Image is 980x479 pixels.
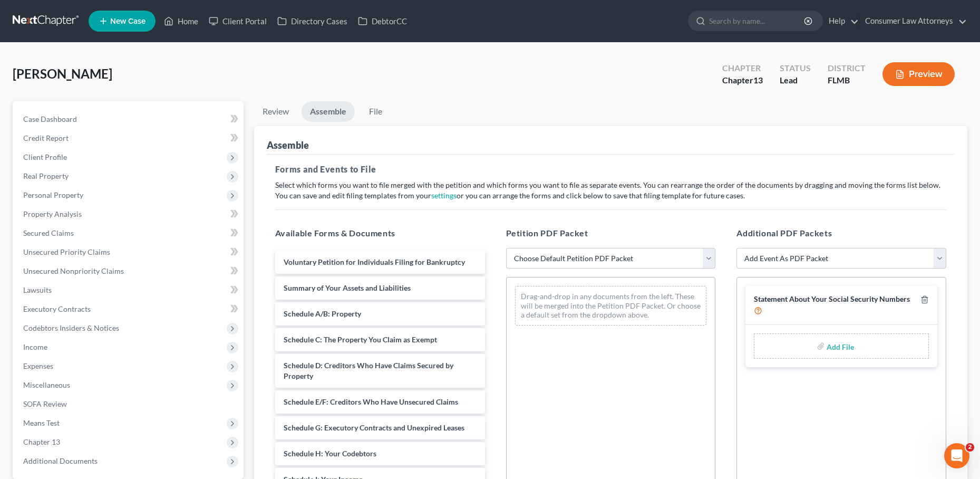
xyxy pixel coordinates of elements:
span: Schedule E/F: Creditors Who Have Unsecured Claims [284,397,458,406]
span: Petition PDF Packet [506,228,588,238]
span: Additional Documents [23,456,98,465]
a: Credit Report [15,129,244,148]
div: Lead [780,74,811,87]
span: Means Test [23,418,60,427]
a: Secured Claims [15,224,244,243]
span: 13 [753,75,763,85]
a: Help [823,12,859,31]
p: Select which forms you want to file merged with the petition and which forms you want to file as ... [275,180,946,201]
span: Unsecured Priority Claims [23,247,110,256]
span: Miscellaneous [23,380,70,389]
span: Client Profile [23,152,67,161]
span: Schedule G: Executory Contracts and Unexpired Leases [284,423,464,432]
span: Statement About Your Social Security Numbers [754,294,910,303]
a: Case Dashboard [15,110,244,129]
span: Codebtors Insiders & Notices [23,323,119,332]
span: Secured Claims [23,228,74,237]
a: Directory Cases [272,12,353,31]
a: Lawsuits [15,281,244,300]
h5: Available Forms & Documents [275,227,485,240]
iframe: Intercom live chat [944,443,969,468]
a: Unsecured Nonpriority Claims [15,262,244,281]
span: Schedule H: Your Codebtors [284,449,376,458]
div: Status [780,62,811,74]
span: Expenses [23,361,53,370]
span: Lawsuits [23,285,52,294]
span: Property Analysis [23,209,82,218]
span: Personal Property [23,190,83,199]
div: FLMB [828,74,866,87]
span: 2 [966,443,974,452]
div: Assemble [267,139,309,151]
h5: Additional PDF Packets [736,227,946,240]
span: Income [23,342,47,351]
a: settings [431,191,457,200]
span: Credit Report [23,133,69,142]
a: Consumer Law Attorneys [860,12,967,31]
span: Unsecured Nonpriority Claims [23,266,124,275]
a: Home [159,12,203,31]
div: District [828,62,866,74]
a: Property Analysis [15,205,244,224]
a: Assemble [302,101,355,122]
span: Voluntary Petition for Individuals Filing for Bankruptcy [284,257,465,266]
span: Real Property [23,171,69,180]
span: Summary of Your Assets and Liabilities [284,283,411,292]
span: Schedule A/B: Property [284,309,361,318]
span: Chapter 13 [23,437,60,446]
div: Chapter [722,74,763,87]
span: Case Dashboard [23,114,77,123]
span: New Case [110,17,145,25]
a: File [359,101,393,122]
input: Search by name... [709,11,806,31]
span: [PERSON_NAME] [13,66,112,81]
div: Chapter [722,62,763,74]
span: Schedule D: Creditors Who Have Claims Secured by Property [284,361,453,380]
button: Preview [882,62,955,86]
a: Review [254,101,297,122]
a: SOFA Review [15,395,244,414]
h5: Forms and Events to File [275,163,946,176]
a: Client Portal [203,12,272,31]
span: SOFA Review [23,399,67,408]
a: Unsecured Priority Claims [15,243,244,262]
a: Executory Contracts [15,300,244,319]
a: DebtorCC [353,12,412,31]
span: Schedule C: The Property You Claim as Exempt [284,335,437,344]
span: Executory Contracts [23,304,91,313]
div: Drag-and-drop in any documents from the left. These will be merged into the Petition PDF Packet. ... [515,286,707,325]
